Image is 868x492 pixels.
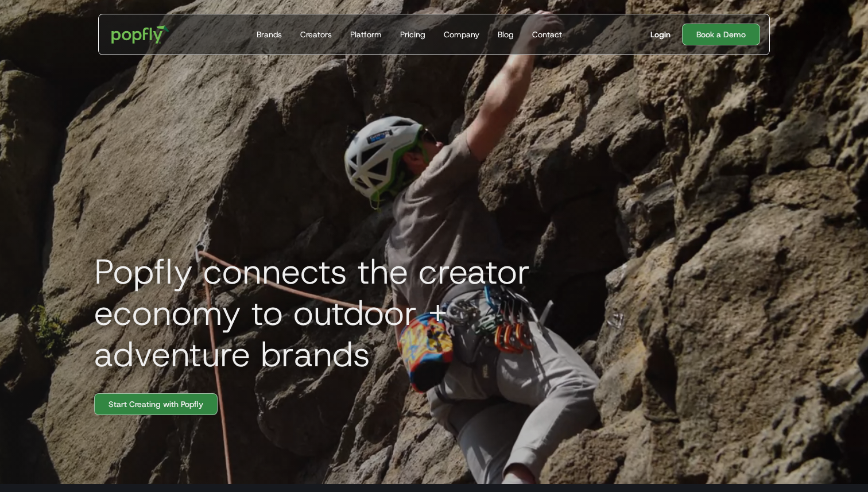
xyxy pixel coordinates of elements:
a: Company [439,14,484,55]
a: Blog [493,14,518,55]
a: Platform [346,14,386,55]
div: Contact [532,29,562,40]
a: Pricing [396,14,430,55]
div: Brands [257,29,282,40]
div: Blog [498,29,514,40]
h1: Popfly connects the creator economy to outdoor + adventure brands [85,251,602,375]
a: Creators [296,14,336,55]
a: Login [646,29,675,40]
a: Start Creating with Popfly [94,393,218,415]
div: Platform [350,29,382,40]
div: Login [650,29,671,40]
a: Contact [528,14,567,55]
a: home [103,17,177,52]
div: Creators [300,29,332,40]
div: Pricing [400,29,425,40]
div: Company [444,29,479,40]
a: Brands [252,14,286,55]
a: Book a Demo [682,24,760,45]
